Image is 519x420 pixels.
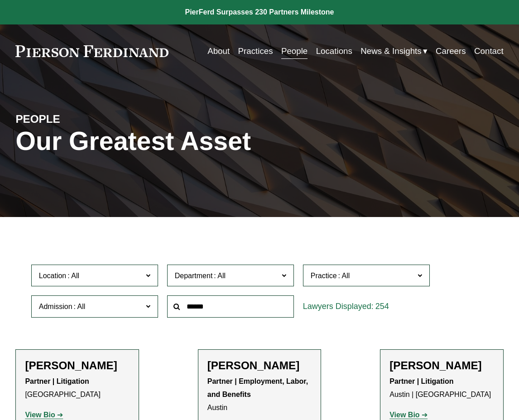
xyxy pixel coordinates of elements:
h4: PEOPLE [15,112,137,126]
a: folder dropdown [360,43,427,60]
h1: Our Greatest Asset [15,126,341,156]
span: Location [39,272,67,280]
strong: View Bio [25,411,55,419]
span: News & Insights [360,43,421,59]
p: Austin | [GEOGRAPHIC_DATA] [389,375,494,401]
a: View Bio [25,411,63,419]
h2: [PERSON_NAME] [389,359,494,372]
span: Department [175,272,213,280]
a: Practices [238,43,273,60]
strong: View Bio [389,411,419,419]
a: Locations [316,43,352,60]
a: People [281,43,308,60]
strong: Partner | Litigation [25,377,89,385]
h2: [PERSON_NAME] [25,359,129,372]
strong: Partner | Employment, Labor, and Benefits [207,377,310,398]
strong: Partner | Litigation [389,377,453,385]
h2: [PERSON_NAME] [207,359,312,372]
p: Austin [207,375,312,414]
a: Contact [474,43,504,60]
a: About [207,43,230,60]
p: [GEOGRAPHIC_DATA] [25,375,129,401]
span: Practice [311,272,337,280]
a: View Bio [389,411,428,419]
span: Admission [39,303,72,310]
span: 254 [375,302,389,311]
a: Careers [436,43,466,60]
